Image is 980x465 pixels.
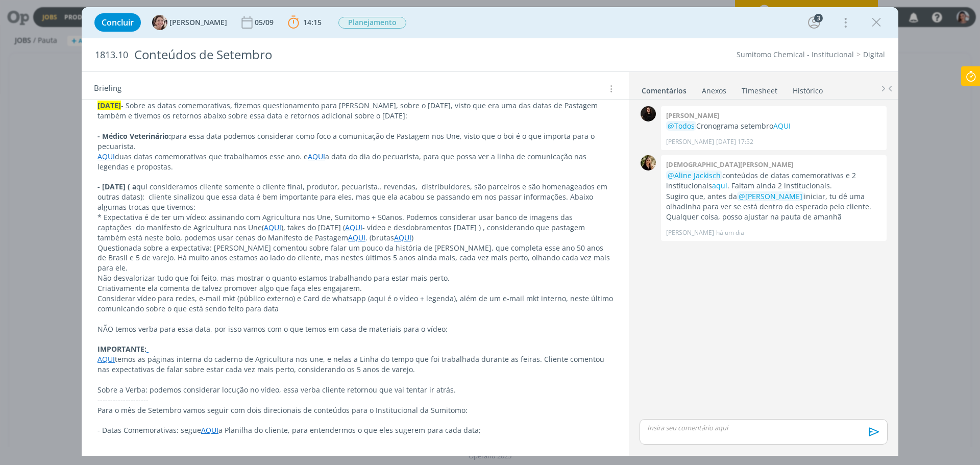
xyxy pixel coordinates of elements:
[348,233,365,242] a: AQUI
[668,170,721,180] span: @Aline Jackisch
[97,283,613,293] p: Criativamente ela comenta de talvez promover algo que faça eles engajarem.
[152,15,167,30] img: A
[97,182,613,212] p: qui consideramos cliente somente o cliente final, produtor, pecuarista.. revendas, distribuidores...
[666,160,793,169] b: [DEMOGRAPHIC_DATA][PERSON_NAME]
[97,101,121,110] strong: [DATE]
[338,16,407,29] button: Planejamento
[97,131,171,141] strong: - Médico Veterinário:
[97,446,133,455] span: - 9 [DATE]
[264,223,281,232] a: AQUI
[394,233,411,242] a: AQUI
[255,19,276,26] div: 05/09
[666,191,881,223] p: Sugiro que, antes da iniciar, tu dê uma olhadinha para ver se está dentro do esperado pelo client...
[97,324,613,334] p: NÃO temos verba para essa data, por isso vamos com o que temos em casa de materiais para o vídeo;
[345,223,362,232] a: AQUI
[94,82,121,95] span: Briefing
[668,121,695,131] span: @Todos
[97,131,613,152] p: para essa data podemos considerar como foco a comunicação de Pastagem nos Une, visto que o boi é ...
[666,111,719,120] b: [PERSON_NAME]
[641,155,656,170] img: C
[97,273,613,283] p: Não desvalorizar tudo que foi feito, mas mostrar o quanto estamos trabalhando para estar mais perto.
[666,121,881,131] p: Cronograma setembro
[737,50,854,59] a: Sumitomo Chemical - Institucional
[97,152,115,161] a: AQUI
[814,14,823,22] div: 3
[739,191,802,201] span: @[PERSON_NAME]
[97,243,613,274] p: Questionada sobre a expectativa: [PERSON_NAME] comentou sobre falar um pouco da história de [PERS...
[285,14,324,31] button: 14:15
[308,152,325,161] a: AQUI
[641,81,687,96] a: Comentários
[130,42,552,67] div: Conteúdos de Setembro
[97,152,613,172] p: duas datas comemorativas que trabalhamos esse ano. e a data do dia do pecuarista, para que possa ...
[97,354,115,364] a: AQUI
[169,19,227,26] span: [PERSON_NAME]
[97,101,613,121] p: - Sobre as datas comemorativas, fizemos questionamento para [PERSON_NAME], sobre o [DATE], visto ...
[773,121,791,131] a: AQUI
[97,385,613,395] p: Sobre a Verba: podemos considerar locução no vídeo, essa verba cliente retornou que vai tentar ir...
[338,17,406,29] span: Planejamento
[716,228,744,237] span: há um dia
[97,425,613,435] p: - Datas Comemorativas: segue a Planilha do cliente, para entendermos o que eles sugerem para cada...
[201,425,218,435] a: AQUI
[97,354,613,375] p: temos as páginas interna do caderno de Agricultura nos une, e nelas a Linha do tempo que foi trab...
[82,7,898,456] div: dialog
[792,81,823,96] a: Histórico
[97,182,136,191] strong: - [DATE] ( a
[702,86,726,96] div: Anexos
[741,81,778,96] a: Timesheet
[102,18,134,27] span: Concluir
[97,405,613,415] p: Para o mês de Setembro vamos seguir com dois direcionais de conteúdos para o Institucional da Sum...
[712,181,727,190] a: aqui
[666,228,714,237] p: [PERSON_NAME]
[97,293,615,313] span: Considerar vídeo para redes, e-mail mkt (público externo) e Card de whatsapp (aqui é o vídeo + le...
[95,50,128,61] span: 1813.10
[94,13,141,32] button: Concluir
[97,212,613,243] p: * Expectativa é de ter um vídeo: assinando com Agricultura nos Une, Sumitomo + 50anos. Podemos co...
[806,14,822,31] button: 3
[303,17,322,27] span: 14:15
[863,50,885,59] a: Digital
[97,344,146,354] strong: IMPORTANTE:
[641,106,656,121] img: S
[666,137,714,146] p: [PERSON_NAME]
[152,15,227,30] button: A[PERSON_NAME]
[716,137,753,146] span: [DATE] 17:52
[666,170,881,191] p: conteúdos de datas comemorativas e 2 institucionais . Faltam ainda 2 institucionais.
[97,395,613,405] p: --------------------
